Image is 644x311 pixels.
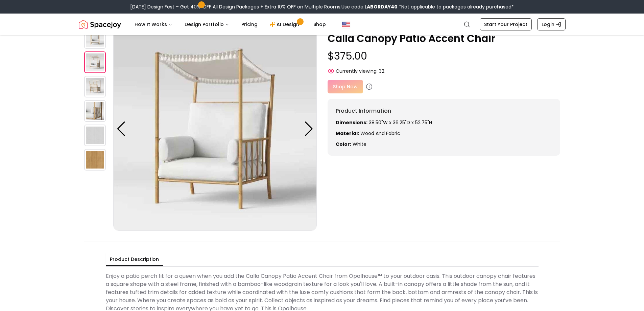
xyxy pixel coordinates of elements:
span: *Not applicable to packages already purchased* [398,3,514,10]
span: 32 [379,68,384,74]
a: Spacejoy [79,18,121,31]
h6: Product Information [336,107,552,115]
span: white [353,141,366,148]
img: https://storage.googleapis.com/spacejoy-main/assets/60edad33e9cf73002377e710/product_2_l6b3n5mj31g [84,76,106,97]
span: Currently viewing: [336,68,378,74]
a: AI Design [264,18,307,31]
span: Wood and Fabric [360,130,400,137]
img: https://storage.googleapis.com/spacejoy-main/assets/60edad33e9cf73002377e710/product_6_a592c6lk4g5d [84,149,106,171]
nav: Main [129,18,331,31]
img: https://storage.googleapis.com/spacejoy-main/assets/60edad33e9cf73002377e710/product_1_39ckgm6798gd [113,27,317,231]
a: Shop [308,18,331,31]
a: Start Your Project [480,18,532,30]
a: Login [537,18,566,30]
img: Spacejoy Logo [79,18,121,31]
span: Use code: [341,3,398,10]
img: https://storage.googleapis.com/spacejoy-main/assets/60edad33e9cf73002377e710/product_3_2pd76hf0fkjl [84,100,106,122]
img: https://storage.googleapis.com/spacejoy-main/assets/60edad33e9cf73002377e710/product_0_54kpg7mg59mk [84,27,106,49]
b: LABORDAY40 [364,3,398,10]
strong: Color: [336,141,351,148]
img: https://storage.googleapis.com/spacejoy-main/assets/60edad33e9cf73002377e710/product_1_39ckgm6798gd [84,51,106,73]
button: How It Works [129,18,178,31]
img: https://storage.googleapis.com/spacejoy-main/assets/60edad33e9cf73002377e710/product_5_6e0bh218jeen [84,125,106,146]
button: Product Description [106,253,163,266]
p: 38.50"W x 36.25"D x 52.75"H [336,119,552,126]
p: Calla Canopy Patio Accent Chair [328,32,560,45]
div: [DATE] Design Fest – Get 40% OFF All Design Packages + Extra 10% OFF on Multiple Rooms. [130,3,514,10]
p: $375.00 [328,50,560,62]
button: Design Portfolio [179,18,235,31]
img: United States [342,20,350,28]
nav: Global [79,14,566,35]
a: Pricing [236,18,263,31]
strong: Dimensions: [336,119,367,126]
strong: Material: [336,130,359,137]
